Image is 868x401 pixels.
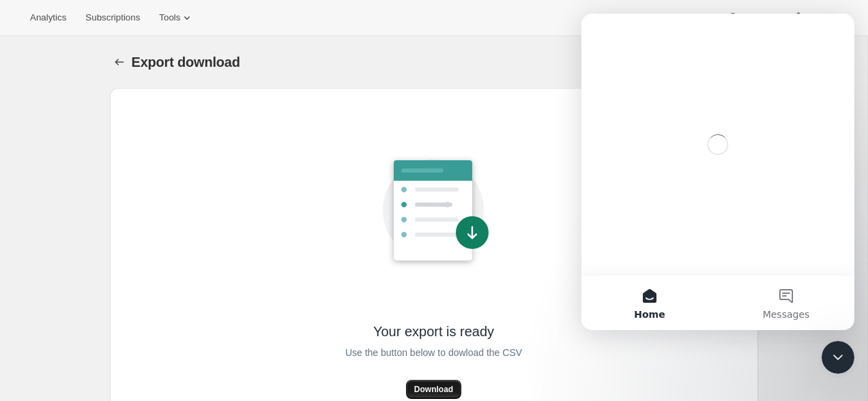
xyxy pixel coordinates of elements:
[718,8,780,27] button: Help
[406,380,461,399] button: Download
[783,8,846,27] button: Settings
[77,8,148,27] button: Subscriptions
[110,53,129,72] button: Export download
[151,8,202,27] button: Tools
[740,12,758,23] span: Help
[132,55,240,70] span: Export download
[159,12,180,23] span: Tools
[581,14,854,330] iframe: Intercom live chat
[373,323,494,340] span: Your export is ready
[805,12,838,23] span: Settings
[822,341,854,374] iframe: Intercom live chat
[85,12,140,23] span: Subscriptions
[30,12,66,23] span: Analytics
[414,384,453,395] span: Download
[22,8,74,27] button: Analytics
[345,344,522,361] span: Use the button below to dowload the CSV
